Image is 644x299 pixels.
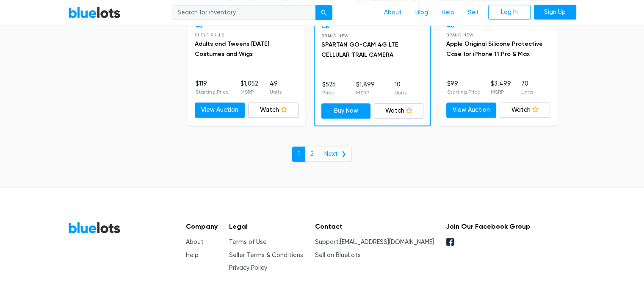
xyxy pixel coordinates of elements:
h5: Contact [315,222,434,230]
a: [EMAIL_ADDRESS][DOMAIN_NAME] [340,238,434,246]
a: Next ❯ [319,147,352,162]
a: View Auction [195,102,245,118]
a: Adults and Tweens [DATE] Costumes and Wigs [195,40,269,58]
span: Brand New [446,33,474,37]
li: $1,052 [240,79,258,96]
a: Log In [488,5,531,20]
a: Privacy Policy [229,264,267,271]
p: Starting Price [196,88,229,96]
a: BlueLots [68,221,121,234]
h5: Legal [229,222,303,230]
li: 70 [521,79,533,96]
span: Brand New [321,33,349,38]
a: 1 [292,147,305,162]
p: Units [395,89,406,97]
li: $99 [447,79,481,96]
p: Units [521,88,533,96]
li: $525 [322,80,336,97]
li: 10 [395,80,406,97]
a: Help [435,5,461,21]
a: BlueLots [68,6,121,19]
a: Watch [374,103,423,119]
a: Seller Terms & Conditions [229,252,303,259]
li: 49 [270,79,282,96]
a: Help [186,252,199,259]
li: $1,899 [356,80,374,97]
a: Sell [461,5,485,21]
a: About [186,238,204,246]
a: SPARTAN GO-CAM 4G LTE CELLULAR TRAIL CAMERA [321,41,398,58]
p: MSRP [491,88,511,96]
p: MSRP [240,88,258,96]
a: About [377,5,409,21]
p: MSRP [356,89,374,97]
h5: Join Our Facebook Group [445,222,530,230]
a: Apple Original Silicone Protective Case for iPhone 11 Pro & Max [446,40,543,58]
p: Starting Price [447,88,481,96]
a: View Auction [446,102,497,118]
a: Terms of Use [229,238,267,246]
span: Shelf Pulls [195,33,224,37]
a: Sign Up [534,5,576,20]
a: Blog [409,5,435,21]
a: Sell on BlueLots [315,252,361,259]
li: $3,499 [491,79,511,96]
p: Price [322,89,336,97]
h5: Company [186,222,218,230]
p: Units [270,88,282,96]
a: Buy Now [321,103,371,119]
li: $119 [196,79,229,96]
input: Search for inventory [172,5,316,20]
li: Support: [315,238,434,247]
a: Watch [500,102,550,118]
a: 2 [305,147,319,162]
a: Watch [248,102,299,118]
